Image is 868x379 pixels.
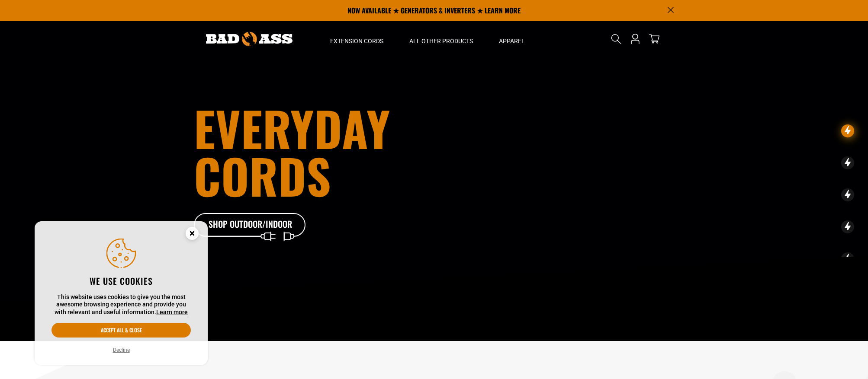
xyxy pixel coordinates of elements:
span: Apparel [499,37,525,45]
img: Bad Ass Extension Cords [206,32,293,46]
summary: Extension Cords [317,21,396,57]
a: Learn more [156,309,188,315]
span: Extension Cords [330,37,383,45]
span: All Other Products [409,37,473,45]
h1: Everyday cords [194,104,482,199]
summary: Search [609,32,623,46]
aside: Cookie Consent [35,221,208,366]
summary: All Other Products [396,21,486,57]
h2: We use cookies [51,275,191,287]
button: Decline [110,346,132,354]
a: Shop Outdoor/Indoor [194,213,306,237]
p: This website uses cookies to give you the most awesome browsing experience and provide you with r... [51,293,191,316]
button: Accept all & close [51,323,191,338]
summary: Apparel [486,21,538,57]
